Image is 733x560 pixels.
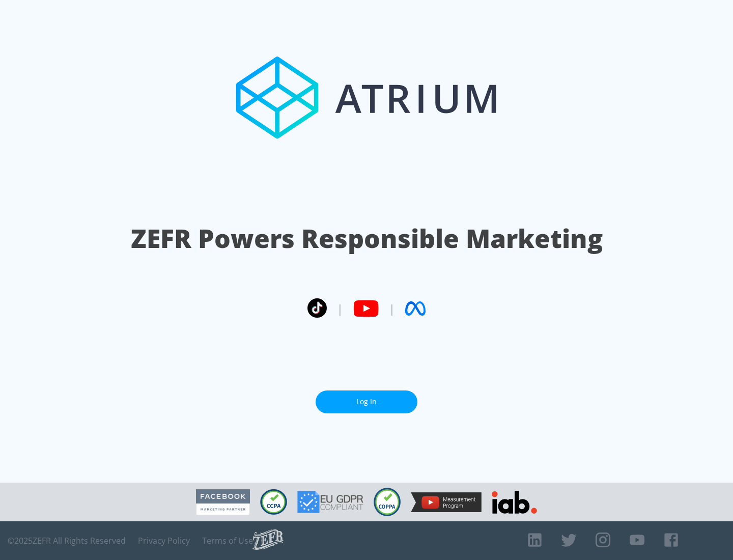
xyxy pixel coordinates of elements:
img: COPPA Compliant [374,488,401,516]
span: © 2025 ZEFR All Rights Reserved [8,536,126,546]
a: Privacy Policy [138,536,190,546]
img: IAB [492,491,537,514]
img: CCPA Compliant [260,489,287,515]
span: | [389,301,395,316]
a: Terms of Use [202,536,253,546]
h1: ZEFR Powers Responsible Marketing [131,221,603,256]
a: Log In [316,390,417,413]
span: | [337,301,343,316]
img: Facebook Marketing Partner [196,489,250,515]
img: YouTube Measurement Program [411,492,482,512]
img: GDPR Compliant [297,491,363,513]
